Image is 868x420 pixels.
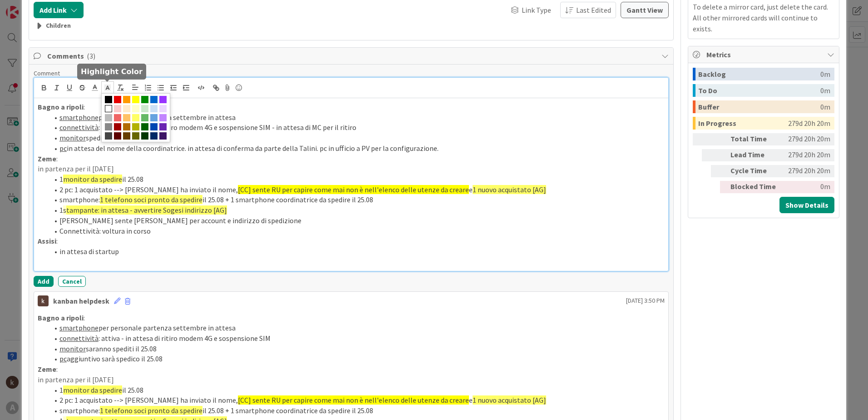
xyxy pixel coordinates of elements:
u: monitor [59,344,86,353]
p: : [38,364,665,375]
span: s [63,205,66,215]
div: Blocked Time [730,181,780,193]
div: 279d 20h 20m [784,133,830,145]
h5: Highlight Color [81,67,143,76]
p: : [38,154,665,164]
span: 1 nuovo acquistato [AG] [473,395,546,405]
p: in partenza per il [DATE] [38,375,665,385]
li: aggiuntivo sarà spedico il 25.08 [49,354,665,364]
u: monitor [59,133,86,142]
p: : [38,102,665,112]
li: per personale partenza settembre in attesa [49,323,665,333]
div: Buffer [698,100,820,113]
u: pc [59,354,67,363]
div: 0m [784,181,830,193]
li: in attesa del nome della coordinatrice. in attesa di conferma da parte della Talini. pc in uffici... [49,143,665,154]
span: tampante: in attesa - avvertire Sogesi indirizzo [AG] [66,205,227,215]
span: 1 nuovo acquistato [AG] [473,185,546,194]
p: in partenza per il [DATE] [38,164,665,174]
div: 279d 20h 20m [784,165,830,177]
u: pc [59,144,67,153]
span: [CC] sente RU per capire come mai non è nell'elenco delle utenze da creare [238,395,469,405]
li: saranno spediti il 25.08 [49,344,665,354]
button: Cancel [58,276,86,287]
div: kanban helpdesk [53,295,109,306]
u: connettività [59,334,99,343]
div: To Do [698,84,820,97]
li: [PERSON_NAME] sente [PERSON_NAME] per account e indirizzo di spedizione [49,215,665,226]
button: Last Edited [560,2,616,18]
div: 0m [820,84,830,97]
u: connettività [59,123,99,132]
li: smartphone: il 25.08 + 1 smartphone coordinatrice da spedire il 25.08 [49,195,665,205]
span: 1 telefono soci pronto da spedire [100,195,202,204]
p: : [38,313,665,323]
button: Show Details [779,197,834,213]
span: [DATE] 3:50 PM [626,296,665,305]
li: 2 pc: 1 acquistato --> [PERSON_NAME] ha inviato il nome, e [49,395,665,405]
span: Metrics [706,49,823,60]
span: Link Type [522,5,551,15]
li: 1 [49,205,665,215]
img: kh [38,295,49,306]
u: smartphone [59,113,99,122]
strong: Bagno a ripoli [38,313,84,322]
strong: Bagno a ripoli [38,102,84,111]
div: 279d 20h 20m [784,149,830,161]
span: Last Edited [576,5,611,15]
li: Connettività: voltura in corso [49,226,665,236]
li: 1 il 25.08 [49,385,665,395]
li: per personale partenza settembre in attesa [49,112,665,123]
strong: Zeme [38,365,56,374]
p: : [38,236,665,246]
strong: Assisi [38,236,56,245]
u: smartphone [59,323,99,332]
li: smartphone: il 25.08 + 1 smartphone coordinatrice da spedire il 25.08 [49,405,665,416]
p: To delete a mirror card, just delete the card. All other mirrored cards will continue to exists. [693,1,834,34]
div: 279d 20h 20m [788,117,830,130]
div: Children [36,21,666,31]
strong: Zeme [38,154,56,163]
span: monitor da spedire [63,385,122,395]
div: Backlog [698,68,820,80]
li: : attiva - in attesa di ritiro modem 4G e sospensione SIM [49,333,665,344]
span: monitor da spedire [63,175,122,184]
div: Cycle Time [730,165,780,177]
div: Total Time [730,133,780,145]
li: spediti [49,133,665,143]
li: in attesa di startup [49,246,665,257]
span: Comment [34,69,60,77]
button: Add Link [34,2,84,18]
li: : attiva - in attesa di ritiro modem 4G e sospensione SIM - in attesa di MC per il ritiro [49,122,665,133]
span: ( 3 ) [87,51,95,60]
button: Gantt View [621,2,669,18]
div: In Progress [698,117,788,130]
div: 0m [820,100,830,113]
span: Comments [47,50,657,61]
li: 1 il 25.08 [49,174,665,185]
span: 1 telefono soci pronto da spedire [100,406,202,415]
button: Add [34,276,54,287]
div: Lead Time [730,149,780,161]
div: 0m [820,68,830,80]
span: [CC] sente RU per capire come mai non è nell'elenco delle utenze da creare [238,185,469,194]
li: 2 pc: 1 acquistato --> [PERSON_NAME] ha inviato il nome, e [49,185,665,195]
